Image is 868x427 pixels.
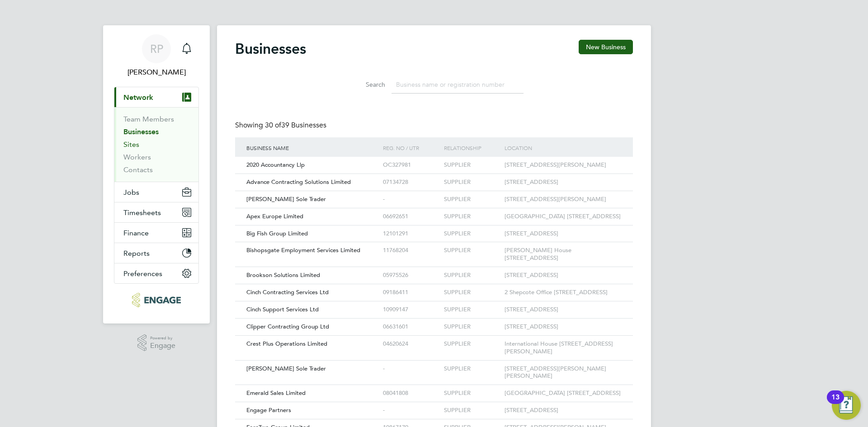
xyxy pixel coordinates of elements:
[381,191,441,208] div: -
[502,157,624,174] div: [STREET_ADDRESS][PERSON_NAME]
[244,385,624,392] a: Emerald Sales Limited08041808SUPPLIER[GEOGRAPHIC_DATA] [STREET_ADDRESS]
[381,242,441,259] div: 11768204
[442,284,502,301] div: SUPPLIER
[246,323,329,330] span: Clipper Contracting Group Ltd
[502,225,624,242] div: [STREET_ADDRESS]
[381,402,441,419] div: -
[244,242,624,249] a: Bishopsgate Employment Services Limited11768204SUPPLIER[PERSON_NAME] House [STREET_ADDRESS]
[442,137,502,158] div: Relationship
[244,137,381,158] div: Business Name
[246,246,360,254] span: Bishopsgate Employment Services Limited
[123,269,162,278] span: Preferences
[123,249,150,258] span: Reports
[114,293,199,307] a: Go to home page
[502,267,624,284] div: [STREET_ADDRESS]
[381,208,441,225] div: 06692651
[123,165,153,174] a: Contacts
[265,121,326,130] span: 39 Businesses
[502,174,624,191] div: [STREET_ADDRESS]
[246,389,306,397] span: Emerald Sales Limited
[244,335,624,343] a: Crest Plus Operations Limited04620624SUPPLIERInternational House [STREET_ADDRESS][PERSON_NAME]
[442,385,502,402] div: SUPPLIER
[381,385,441,402] div: 08041808
[244,156,624,164] a: 2020 Accountancy LlpOC327981SUPPLIER[STREET_ADDRESS][PERSON_NAME]
[123,208,161,217] span: Timesheets
[246,212,303,220] span: Apex Europe Limited
[246,406,291,414] span: Engage Partners
[832,391,861,420] button: Open Resource Center, 13 new notifications
[114,243,198,263] button: Reports
[502,336,624,360] div: International House [STREET_ADDRESS][PERSON_NAME]
[246,365,326,372] span: [PERSON_NAME] Sole Trader
[502,319,624,335] div: [STREET_ADDRESS]
[381,225,441,242] div: 12101291
[246,161,305,169] span: 2020 Accountancy Llp
[246,195,326,203] span: [PERSON_NAME] Sole Trader
[392,76,524,94] input: Business name or registration number
[132,293,180,307] img: northbuildrecruit-logo-retina.png
[123,229,149,237] span: Finance
[114,223,198,243] button: Finance
[137,334,176,352] a: Powered byEngage
[442,361,502,377] div: SUPPLIER
[502,208,624,225] div: [GEOGRAPHIC_DATA] [STREET_ADDRESS]
[381,301,441,318] div: 10909147
[442,336,502,352] div: SUPPLIER
[381,284,441,301] div: 09186411
[114,263,198,283] button: Preferences
[246,230,308,237] span: Big Fish Group Limited
[442,208,502,225] div: SUPPLIER
[150,43,163,55] span: RP
[502,385,624,402] div: [GEOGRAPHIC_DATA] [STREET_ADDRESS]
[246,305,319,313] span: Cinch Support Services Ltd
[123,93,153,102] span: Network
[244,208,624,216] a: Apex Europe Limited06692651SUPPLIER[GEOGRAPHIC_DATA] [STREET_ADDRESS]
[123,188,139,197] span: Jobs
[123,127,159,136] a: Businesses
[244,191,624,198] a: [PERSON_NAME] Sole Trader-SUPPLIER[STREET_ADDRESS][PERSON_NAME]
[244,402,624,409] a: Engage Partners-SUPPLIER[STREET_ADDRESS]
[579,40,633,54] button: New Business
[244,318,624,326] a: Clipper Contracting Group Ltd06631601SUPPLIER[STREET_ADDRESS]
[442,225,502,242] div: SUPPLIER
[442,319,502,335] div: SUPPLIER
[244,419,624,427] a: ForeTwo Group Limited10867179SUPPLIER[STREET_ADDRESS][PERSON_NAME]
[381,267,441,284] div: 05975526
[244,360,624,368] a: [PERSON_NAME] Sole Trader-SUPPLIER[STREET_ADDRESS][PERSON_NAME][PERSON_NAME]
[381,137,441,158] div: Reg. No / UTR
[442,242,502,259] div: SUPPLIER
[244,284,624,291] a: Cinch Contracting Services Ltd09186411SUPPLIER2 Shepcote Office [STREET_ADDRESS]
[114,202,198,222] button: Timesheets
[442,157,502,174] div: SUPPLIER
[831,397,840,409] div: 13
[235,121,328,130] div: Showing
[246,340,327,347] span: Crest Plus Operations Limited
[244,301,624,309] a: Cinch Support Services Ltd10909147SUPPLIER[STREET_ADDRESS]
[244,267,624,274] a: Brookson Solutions Limited05975526SUPPLIER[STREET_ADDRESS]
[235,40,306,58] h2: Businesses
[265,121,281,130] span: 30 of
[114,107,198,182] div: Network
[150,334,175,342] span: Powered by
[114,182,198,202] button: Jobs
[246,288,329,296] span: Cinch Contracting Services Ltd
[502,242,624,267] div: [PERSON_NAME] House [STREET_ADDRESS]
[244,225,624,233] a: Big Fish Group Limited12101291SUPPLIER[STREET_ADDRESS]
[114,34,199,78] a: RP[PERSON_NAME]
[381,319,441,335] div: 06631601
[442,174,502,191] div: SUPPLIER
[114,87,198,107] button: Network
[381,174,441,191] div: 07134728
[502,301,624,318] div: [STREET_ADDRESS]
[442,402,502,419] div: SUPPLIER
[114,67,199,78] span: Richard Pogmore
[442,301,502,318] div: SUPPLIER
[344,80,385,89] label: Search
[502,402,624,419] div: [STREET_ADDRESS]
[103,25,210,324] nav: Main navigation
[502,191,624,208] div: [STREET_ADDRESS][PERSON_NAME]
[150,342,175,350] span: Engage
[502,137,624,158] div: Location
[502,361,624,385] div: [STREET_ADDRESS][PERSON_NAME][PERSON_NAME]
[246,271,320,279] span: Brookson Solutions Limited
